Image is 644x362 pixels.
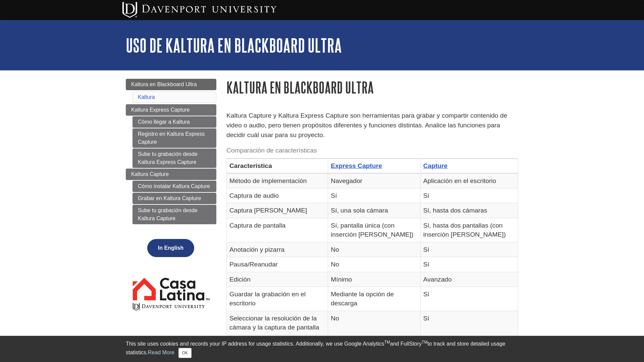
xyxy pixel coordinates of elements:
button: Close [178,348,192,358]
span: Kaltura Express Capture [131,107,190,113]
sup: TM [384,340,390,345]
caption: Comparación de características [226,143,518,158]
div: This site uses cookies and records your IP address for usage statistics. Additionally, we use Goo... [126,340,518,358]
a: Uso de Kaltura en Blackboard Ultra [126,35,342,56]
a: Registro en Kaltura Express Capture [132,128,216,148]
td: No [328,311,420,335]
a: Kaltura en Blackboard Ultra [126,79,216,90]
td: Método de implementación [227,173,328,188]
a: Express Capture [331,162,382,169]
a: Sube tu grabación desde Kaltura Express Capture [132,148,216,168]
td: Sí, hasta dos cámaras [420,203,518,218]
td: Sí [420,188,518,203]
a: Kaltura Capture [126,169,216,180]
p: Kaltura Capture y Kaltura Express Capture son herramientas para grabar y compartir contenido de v... [226,111,518,140]
a: Cómo instalar Kaltura Capture [132,181,216,192]
a: Read More [148,350,174,355]
a: Sube tu grabación desde Kaltura Capture [132,205,216,224]
td: Sí, una sola cámara [328,203,420,218]
sup: TM [422,340,427,345]
td: Seleccionar la resolución de la cámara y la captura de pantalla [227,311,328,335]
td: Edición [227,272,328,287]
td: Mínimo [328,272,420,287]
span: Kaltura en Blackboard Ultra [131,81,197,87]
a: Grabar en Kaltura Capture [132,193,216,204]
td: No [328,257,420,272]
td: Aplicación en el escritorio [420,173,518,188]
a: Kaltura [138,94,155,100]
a: Cómo llegar a Kaltura [132,116,216,128]
td: Captura de audio [227,188,328,203]
td: Sí, pantalla única (con inserción [PERSON_NAME]) [328,218,420,242]
a: In English [146,245,196,251]
td: Pausa/Reanudar [227,257,328,272]
a: Capture [423,162,448,169]
th: Característica [227,159,328,173]
td: Sí [420,287,518,311]
td: Captura [PERSON_NAME] [227,203,328,218]
td: Captura de pantalla [227,218,328,242]
span: Kaltura Capture [131,171,169,177]
td: Guardar la grabación en el escritorio [227,287,328,311]
td: Sí [420,257,518,272]
td: Sí [328,188,420,203]
td: Sí [420,311,518,335]
button: In English [147,239,194,257]
td: Sí [420,242,518,257]
img: Davenport University [122,2,276,18]
td: Sí, hasta dos pantallas (con inserción [PERSON_NAME]) [420,218,518,242]
h1: Kaltura en Blackboard Ultra [226,79,518,96]
td: No [328,242,420,257]
td: Avanzado [420,272,518,287]
td: Anotación y pizarra [227,242,328,257]
td: Navegador [328,173,420,188]
a: Kaltura Express Capture [126,104,216,116]
td: Mediante la opción de descarga [328,287,420,311]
